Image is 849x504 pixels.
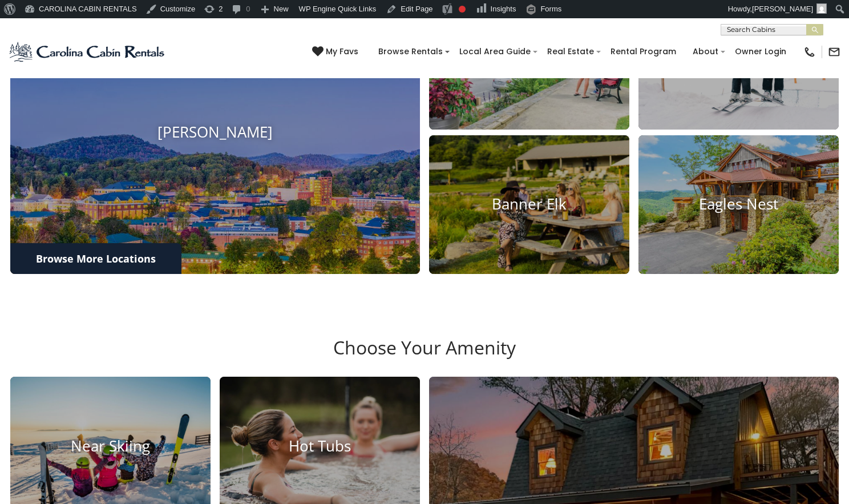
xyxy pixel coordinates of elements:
a: Real Estate [541,43,600,61]
a: Banner Elk [429,135,629,274]
a: Owner Login [729,43,792,61]
img: phone-regular-black.png [803,46,816,58]
a: Eagles Nest [638,135,839,274]
img: mail-regular-black.png [828,46,840,58]
a: Browse More Locations [10,243,181,274]
a: Browse Rentals [373,43,448,61]
a: My Favs [312,46,361,58]
h4: Banner Elk [429,196,629,213]
span: Insights [491,5,516,13]
span: My Favs [326,46,358,58]
h4: Near Skiing [10,437,211,455]
span: [PERSON_NAME] [752,5,813,13]
h4: [PERSON_NAME] [10,123,420,141]
a: Rental Program [605,43,682,61]
a: Local Area Guide [454,43,536,61]
h4: Hot Tubs [220,437,420,455]
a: About [687,43,724,61]
img: Blue-2.png [9,41,167,63]
h4: Eagles Nest [638,196,839,213]
h3: Choose Your Amenity [9,337,840,377]
div: Focus keyphrase not set [459,6,466,13]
